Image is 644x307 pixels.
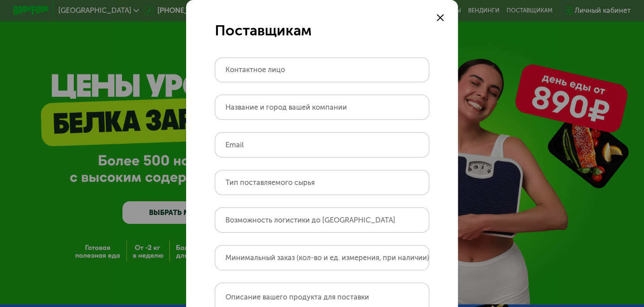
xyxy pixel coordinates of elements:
div: Поставщикам [215,22,430,39]
label: Возможность логистики до [GEOGRAPHIC_DATA] [225,218,395,223]
label: Email [225,142,244,147]
label: Название и город вашей компании [225,105,347,110]
label: Минимальный заказ (кол-во и ед. измерения, при наличии) [225,255,429,260]
label: Описание вашего продукта для поставки [225,293,369,301]
label: Контактное лицо [225,67,285,72]
label: Тип поставляемого сырья [225,180,315,185]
